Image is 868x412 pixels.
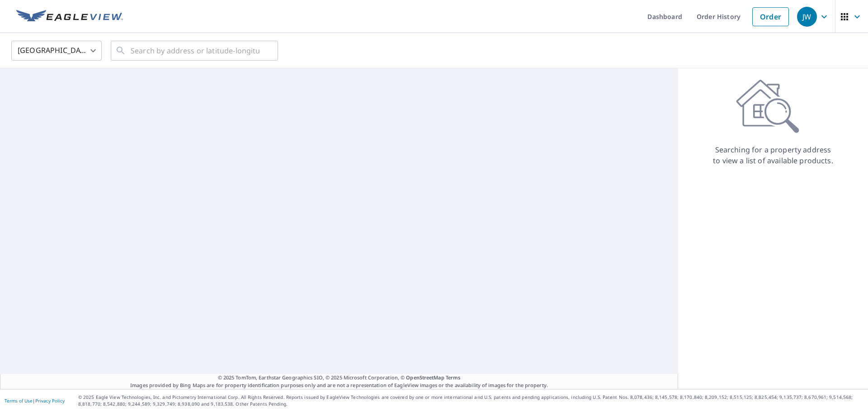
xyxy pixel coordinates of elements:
[16,10,123,24] img: EV Logo
[712,144,834,166] p: Searching for a property address to view a list of available products.
[35,398,65,404] a: Privacy Policy
[131,38,259,63] input: Search by address or latitude-longitude
[218,374,461,382] span: © 2025 TomTom, Earthstar Geographics SIO, © 2025 Microsoft Corporation, ©
[5,398,33,404] a: Terms of Use
[406,374,444,381] a: OpenStreetMap
[11,38,102,63] div: [GEOGRAPHIC_DATA]
[446,374,461,381] a: Terms
[5,398,65,403] p: |
[78,394,863,407] p: © 2025 Eagle View Technologies, Inc. and Pictometry International Corp. All Rights Reserved. Repo...
[752,7,789,26] a: Order
[797,7,817,27] div: JW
